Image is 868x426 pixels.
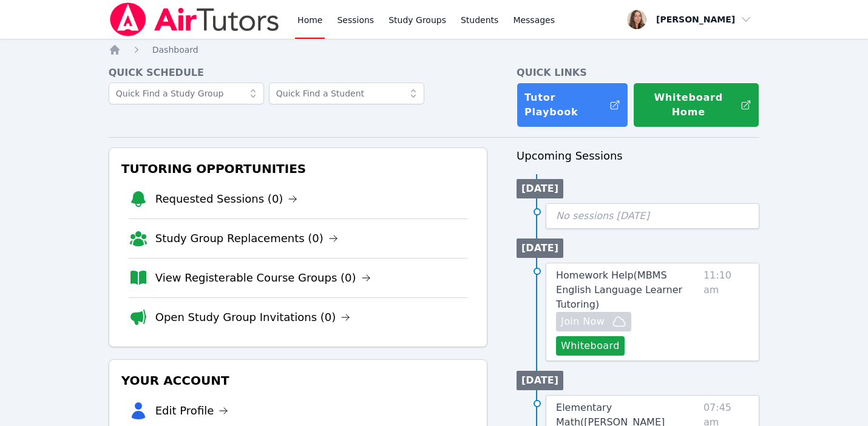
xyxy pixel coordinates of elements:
a: Study Group Replacements (0) [155,230,338,247]
h3: Your Account [119,370,477,391]
a: Tutor Playbook [517,83,628,127]
h3: Tutoring Opportunities [119,158,477,180]
span: Dashboard [152,45,198,55]
h3: Upcoming Sessions [517,147,759,164]
h4: Quick Links [517,66,759,80]
li: [DATE] [517,238,563,258]
nav: Breadcrumb [109,44,760,56]
input: Quick Find a Student [269,83,424,104]
img: Air Tutors [109,2,280,36]
a: View Registerable Course Groups (0) [155,269,371,286]
li: [DATE] [517,179,563,198]
h4: Quick Schedule [109,66,487,80]
span: Homework Help ( MBMS English Language Learner Tutoring ) [556,269,682,310]
button: Join Now [556,312,631,331]
a: Edit Profile [155,402,229,419]
span: No sessions [DATE] [556,210,649,221]
span: Messages [513,14,555,26]
a: Requested Sessions (0) [155,191,298,208]
a: Homework Help(MBMS English Language Learner Tutoring) [556,268,699,312]
button: Whiteboard [556,336,625,356]
a: Open Study Group Invitations (0) [155,309,351,326]
input: Quick Find a Study Group [109,83,264,104]
span: 11:10 am [704,268,749,356]
a: Dashboard [152,44,198,56]
span: Join Now [561,314,605,329]
button: Whiteboard Home [633,83,759,127]
li: [DATE] [517,371,563,390]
